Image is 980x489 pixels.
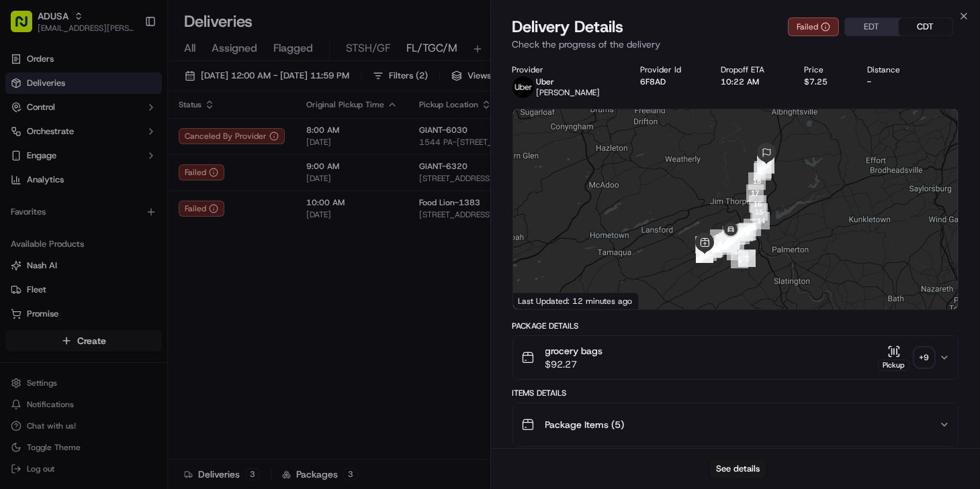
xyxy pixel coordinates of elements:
span: [PERSON_NAME] [537,87,600,98]
span: grocery bags [545,344,603,358]
button: Failed [788,17,839,36]
button: Pickup [878,345,909,371]
div: 17 [746,184,764,202]
div: 19 [754,161,772,178]
div: $7.25 [804,76,846,87]
div: Items Details [513,388,959,398]
div: 13 [744,219,761,236]
div: Provider [513,64,619,75]
div: 2 [738,250,756,267]
div: 20 [754,163,771,180]
a: 💻API Documentation [108,189,221,213]
button: CDT [899,18,952,36]
div: 15 [750,203,768,221]
span: $92.27 [545,358,603,371]
div: Package Details [513,321,959,331]
button: Start new chat [228,132,244,148]
div: Pickup [878,360,909,371]
div: 57 [710,229,727,247]
div: 4 [727,243,744,260]
p: Uber [537,76,600,87]
div: 65 [722,232,740,250]
div: 18 [748,172,766,190]
img: Nash [13,13,40,40]
div: 📗 [13,196,24,207]
div: 33 [736,224,753,241]
span: Package Items ( 5 ) [545,418,625,431]
a: 📗Knowledge Base [8,189,108,213]
div: 14 [752,212,770,229]
div: + 9 [915,348,934,367]
div: 3 [731,251,748,268]
div: 34 [728,227,746,245]
div: 49 [696,246,713,263]
span: Delivery Details [513,16,624,38]
div: Dropoff ETA [721,64,783,75]
div: 58 [716,234,733,252]
div: We're available if you need us! [46,142,170,152]
button: Pickup+9 [878,345,934,371]
button: grocery bags$92.27Pickup+9 [513,336,959,379]
button: See details [710,459,766,478]
input: Got a question? Start typing here... [35,87,242,101]
div: Provider Id [640,64,699,75]
img: 1736555255976-a54dd68f-1ca7-489b-9aae-adbdc363a1c4 [13,128,38,152]
div: 60 [721,232,739,250]
div: Last Updated: 12 minutes ago [513,292,639,309]
div: 16 [749,195,766,213]
div: - [868,76,919,87]
span: Knowledge Base [27,195,103,208]
p: Check the progress of the delivery [513,38,959,51]
span: Pylon [134,227,163,237]
div: Start new chat [46,128,220,142]
div: Price [804,64,846,75]
div: 💻 [114,196,124,207]
a: Powered byPylon [95,227,163,237]
p: Welcome 👋 [13,54,244,75]
span: API Documentation [127,195,216,208]
div: 22 [757,156,774,173]
button: 6F8AD [640,76,666,87]
img: profile_uber_ahold_partner.png [513,76,534,98]
div: 10:22 AM [721,76,783,87]
button: Package Items (5) [513,403,959,446]
button: EDT [845,18,899,36]
div: Distance [868,64,919,75]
